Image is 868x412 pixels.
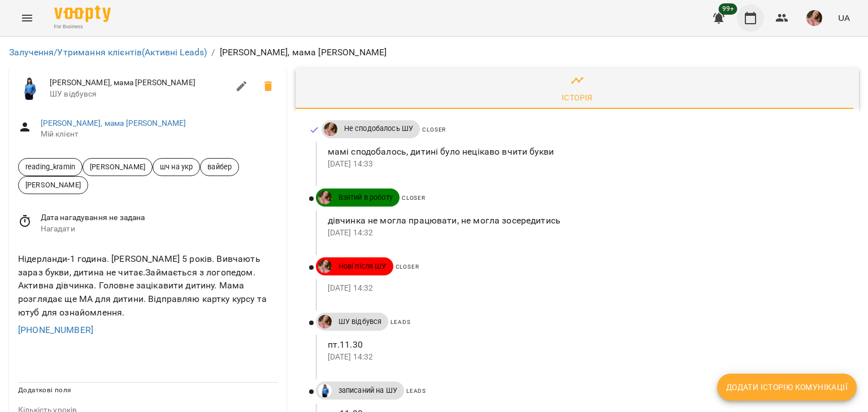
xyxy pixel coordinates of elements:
span: Додаткові поля [18,386,71,394]
span: Closer [396,264,419,270]
li: / [211,46,215,59]
span: ШУ відбувся [332,317,389,327]
span: записаний на ШУ [332,385,404,396]
img: Дащенко Аня [318,384,332,397]
span: Нагадати [41,223,277,235]
span: шч на укр [153,161,199,172]
span: reading_kramin [19,161,82,172]
span: Closer [402,195,426,201]
a: ДТ Бойко Юлія\укр.мов\шч \ма\укр мова\математика https://us06web.zoom.us/j/84886035086 [316,191,332,204]
a: ДТ Бойко Юлія\укр.мов\шч \ма\укр мова\математика https://us06web.zoom.us/j/84886035086 [316,260,332,273]
a: Дащенко Аня [316,384,332,397]
a: [PERSON_NAME], мама [PERSON_NAME] [41,119,186,128]
div: Історія [562,91,593,104]
p: пт.11.30 [328,338,841,352]
span: Leads [390,319,410,325]
button: Menu [14,5,41,32]
span: [PERSON_NAME], мама [PERSON_NAME] [50,77,228,89]
button: UA [834,7,854,28]
span: For Business [54,23,111,30]
span: Мій клієнт [41,129,277,140]
span: Closer [422,126,446,133]
img: ДТ Бойко Юлія\укр.мов\шч \ма\укр мова\математика https://us06web.zoom.us/j/84886035086 [318,315,332,328]
a: Залучення/Утримання клієнтів(Активні Leads) [9,47,207,58]
nav: breadcrumb [9,46,859,59]
p: мамі сподобалось, дитині було нецікаво вчити букви [328,145,841,159]
img: Дащенко Аня [18,77,41,100]
span: 99+ [719,3,737,15]
a: ДТ Бойко Юлія\укр.мов\шч \ма\укр мова\математика https://us06web.zoom.us/j/84886035086 [322,122,337,136]
span: Leads [406,388,426,394]
span: UA [838,12,850,24]
p: [DATE] 14:32 [328,352,841,363]
span: вайбер [201,161,238,172]
span: [PERSON_NAME] [19,179,88,190]
p: [DATE] 14:32 [328,283,841,294]
span: ШУ відбувся [50,89,228,100]
p: [PERSON_NAME], мама [PERSON_NAME] [220,46,387,59]
p: [DATE] 14:33 [328,159,841,170]
span: Нові після ШУ [332,261,393,271]
span: Не сподобалось ШУ [337,124,420,134]
div: Нідерланди-1 година. [PERSON_NAME] 5 років. Вивчають зараз букви, дитина не читає.Займається з ло... [16,250,280,321]
span: Додати історію комунікації [726,380,848,394]
p: [DATE] 14:32 [328,227,841,239]
span: Дата нагадування не задана [41,212,277,223]
img: Voopty Logo [54,6,111,22]
img: ДТ Бойко Юлія\укр.мов\шч \ма\укр мова\математика https://us06web.zoom.us/j/84886035086 [318,191,332,204]
p: дівчинка не могла працювати, не могла зосередитись [328,214,841,227]
a: [PHONE_NUMBER] [18,325,93,335]
img: e4201cb721255180434d5b675ab1e4d4.jpg [806,10,822,26]
button: Додати історію комунікації [717,374,857,401]
a: ДТ Бойко Юлія\укр.мов\шч \ма\укр мова\математика https://us06web.zoom.us/j/84886035086 [316,315,332,328]
span: [PERSON_NAME] [83,161,152,172]
img: ДТ Бойко Юлія\укр.мов\шч \ма\укр мова\математика https://us06web.zoom.us/j/84886035086 [324,122,337,136]
span: Взятий в роботу [332,192,400,203]
img: ДТ Бойко Юлія\укр.мов\шч \ма\укр мова\математика https://us06web.zoom.us/j/84886035086 [318,260,332,273]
